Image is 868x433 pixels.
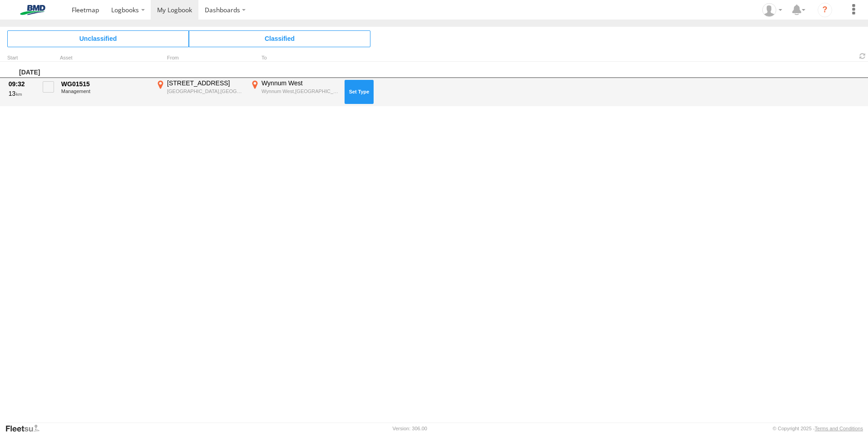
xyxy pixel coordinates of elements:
[61,80,149,88] div: WG01515
[7,30,189,47] span: Click to view Unclassified Trips
[154,56,245,60] div: From
[393,426,427,431] div: Version: 306.00
[167,79,244,87] div: [STREET_ADDRESS]
[5,424,47,433] a: Visit our Website
[759,3,785,17] div: Chris Brett
[61,89,149,94] div: Management
[818,3,832,17] i: ?
[815,426,863,431] a: Terms and Conditions
[9,80,33,88] div: 09:32
[9,89,33,98] div: 13
[249,79,340,105] label: Click to View Event Location
[189,30,370,47] span: Click to view Classified Trips
[249,56,340,60] div: To
[154,79,245,105] label: Click to View Event Location
[261,79,338,87] div: Wynnum West
[857,52,868,60] span: Refresh
[167,88,244,94] div: [GEOGRAPHIC_DATA],[GEOGRAPHIC_DATA]
[60,56,151,60] div: Asset
[773,426,863,431] div: © Copyright 2025 -
[261,88,338,94] div: Wynnum West,[GEOGRAPHIC_DATA]
[9,5,56,15] img: bmd-logo.svg
[345,80,374,103] button: Click to Set
[7,56,35,60] div: Click to Sort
